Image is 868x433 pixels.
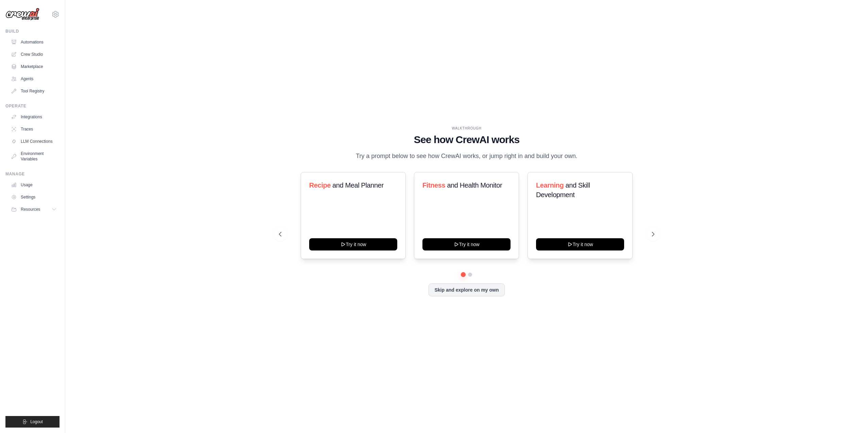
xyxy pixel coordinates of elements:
[447,181,502,189] span: and Health Monitor
[422,238,511,250] button: Try it now
[429,283,504,296] button: Skip and explore on my own
[5,29,60,34] div: Build
[5,8,39,21] img: Logo
[8,148,60,164] a: Environment Variables
[8,49,60,60] a: Crew Studio
[21,207,40,212] span: Resources
[8,111,60,122] a: Integrations
[8,73,60,84] a: Agents
[309,181,331,189] span: Recipe
[332,181,383,189] span: and Meal Planner
[8,204,60,215] button: Resources
[536,181,564,189] span: Learning
[30,419,43,425] span: Logout
[8,37,60,48] a: Automations
[279,134,654,146] h1: See how CrewAI works
[8,136,60,147] a: LLM Connections
[279,126,654,131] div: WALKTHROUGH
[8,124,60,135] a: Traces
[8,86,60,97] a: Tool Registry
[5,103,60,109] div: Operate
[5,416,60,428] button: Logout
[536,181,590,198] span: and Skill Development
[834,400,868,433] iframe: Chat Widget
[536,238,624,250] button: Try it now
[5,171,60,177] div: Manage
[352,151,581,161] p: Try a prompt below to see how CrewAI works, or jump right in and build your own.
[309,238,397,250] button: Try it now
[8,192,60,203] a: Settings
[8,61,60,72] a: Marketplace
[422,181,445,189] span: Fitness
[8,179,60,190] a: Usage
